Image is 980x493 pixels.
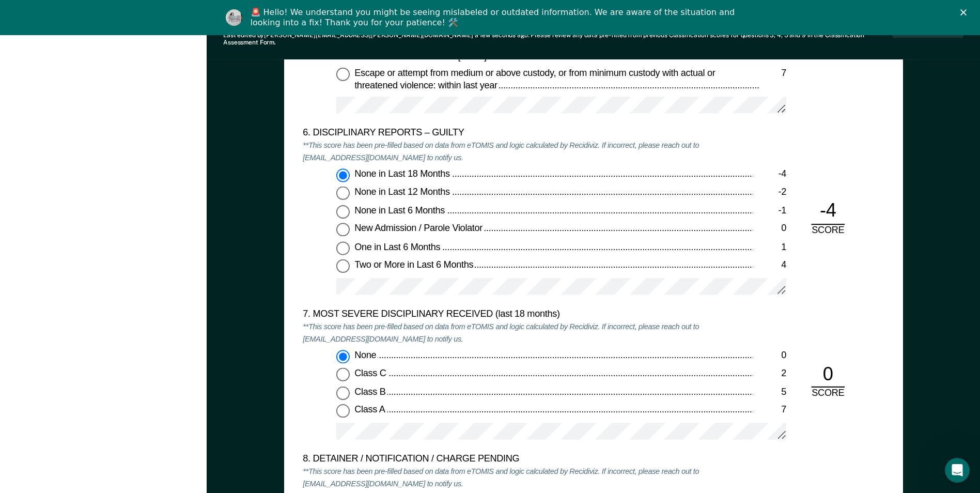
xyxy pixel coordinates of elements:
span: Class C [354,368,388,379]
span: None in Last 6 Months [354,205,446,215]
input: Class B5 [336,387,350,400]
span: One in Last 6 Months [354,241,442,252]
div: 4 [753,260,786,272]
div: 7 [753,405,786,417]
input: One in Last 6 Months1 [336,241,350,255]
div: 2 [753,368,786,381]
span: New Admission / Parole Violator [354,223,485,234]
iframe: Intercom live chat [945,458,970,483]
div: 8. DETAINER / NOTIFICATION / CHARGE PENDING [303,454,753,466]
div: SCORE [803,388,853,400]
input: Class A7 [336,405,350,418]
div: 🚨 Hello! We understand you might be seeing mislabeled or outdated information. We are aware of th... [251,7,738,28]
div: 0 [753,223,786,236]
div: 7. MOST SEVERE DISCIPLINARY RECEIVED (last 18 months) [303,309,753,321]
div: -4 [811,199,845,225]
em: **This score has been pre-filled based on data from eTOMIS and logic calculated by Recidiviz. If ... [303,467,699,488]
input: None0 [336,350,350,363]
div: Last edited by [PERSON_NAME][EMAIL_ADDRESS][PERSON_NAME][DOMAIN_NAME] . Please review any data pr... [223,32,892,47]
em: **This score has been pre-filled based on data from eTOMIS and logic calculated by Recidiviz. If ... [303,322,699,344]
div: 6. DISCIPLINARY REPORTS – GUILTY [303,127,753,140]
span: Class A [354,405,387,415]
img: Profile image for Kim [226,9,242,26]
div: -4 [753,168,786,181]
div: 1 [753,241,786,254]
input: None in Last 18 Months-4 [336,168,350,182]
input: Class C2 [336,368,350,382]
div: SCORE [803,225,853,237]
div: 0 [753,350,786,362]
input: Escape or attempt from medium or above custody, or from minimum custody with actual or threatened... [336,68,350,81]
span: a few seconds ago [475,32,528,39]
div: 5 [753,387,786,399]
span: None in Last 18 Months [354,168,452,179]
input: Two or More in Last 6 Months4 [336,260,350,273]
input: None in Last 6 Months-1 [336,205,350,219]
div: 7 [759,68,786,80]
div: 0 [811,362,845,388]
span: None [354,350,378,360]
div: Close [960,9,971,16]
input: None in Last 12 Months-2 [336,187,350,200]
div: -1 [753,205,786,218]
em: **This score has been pre-filled based on data from eTOMIS and logic calculated by Recidiviz. If ... [303,141,699,162]
span: Class B [354,387,387,397]
span: None in Last 12 Months [354,187,452,197]
span: Escape or attempt from medium or above custody, or from minimum custody with actual or threatened... [354,68,715,90]
div: -2 [753,187,786,199]
span: Two or More in Last 6 Months [354,260,475,270]
input: New Admission / Parole Violator0 [336,223,350,237]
